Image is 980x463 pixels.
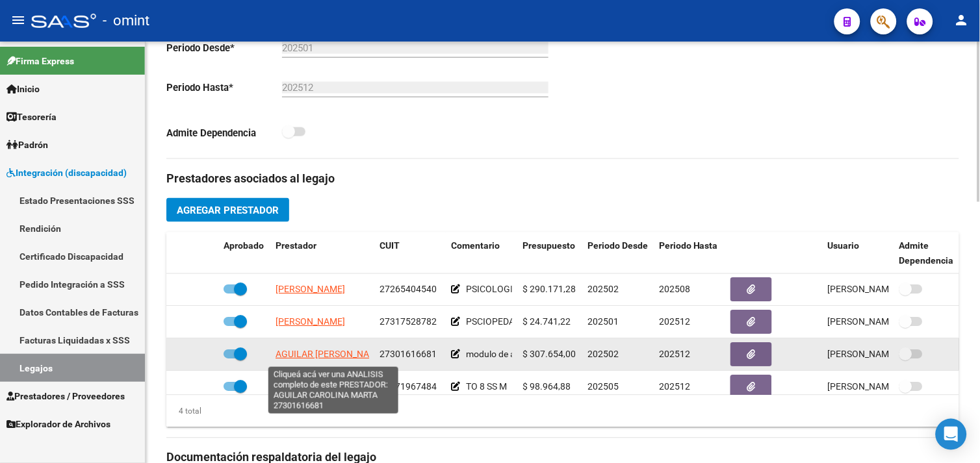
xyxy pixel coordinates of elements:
datatable-header-cell: Comentario [446,232,517,275]
span: - omint [103,6,149,35]
span: [PERSON_NAME] [DATE] [828,284,930,295]
datatable-header-cell: Admite Dependencia [894,232,966,275]
span: Admite Dependencia [899,241,954,266]
span: Presupuesto [522,241,575,251]
datatable-header-cell: Periodo Desde [582,232,654,275]
datatable-header-cell: CUIT [374,232,446,275]
span: 202502 [587,349,619,360]
span: [PERSON_NAME] [DATE] [828,317,930,327]
span: Tesorería [6,110,57,124]
span: [PERSON_NAME] [276,317,345,327]
span: Periodo Hasta [659,241,718,251]
h3: Prestadores asociados al legajo [166,169,959,188]
datatable-header-cell: Prestador [270,232,374,275]
span: DASTUGUE [PERSON_NAME] [276,382,393,392]
span: CUIT [380,241,400,251]
span: AGUILAR [PERSON_NAME] [276,349,385,360]
p: Admite Dependencia [166,126,282,140]
span: [PERSON_NAME] [DATE] [828,349,930,360]
span: 202505 [587,382,619,392]
span: PSCIOPEDAGOGIA 12 ss m [466,317,576,327]
span: Integración (discapacidad) [6,166,127,180]
p: Periodo Hasta [166,81,282,95]
datatable-header-cell: Presupuesto [517,232,582,275]
span: Padrón [6,138,48,152]
span: Usuario [828,241,860,251]
span: modulo de apoyo a la integración maestra [466,349,635,360]
span: 202502 [587,284,619,295]
span: $ 307.654,00 [522,349,576,360]
span: Firma Express [6,54,74,68]
span: 27317528782 [380,317,437,327]
span: 202512 [659,349,690,360]
span: [PERSON_NAME] [DATE] [828,382,930,392]
datatable-header-cell: Aprobado [218,232,270,275]
div: Open Intercom Messenger [936,419,967,450]
span: Aprobado [224,241,264,251]
span: Explorador de Archivos [6,417,110,431]
span: 202508 [659,284,690,295]
span: Inicio [6,82,40,96]
span: $ 24.741,22 [522,317,571,327]
button: Agregar Prestador [166,198,289,222]
mat-icon: person [954,12,970,28]
span: TO 8 SS M [466,382,507,392]
span: PSICOLOGIA 12 ss m [466,284,552,295]
span: $ 290.171,28 [522,284,576,295]
span: 202512 [659,382,690,392]
datatable-header-cell: Usuario [823,232,894,275]
span: Prestador [276,241,316,251]
span: 27301616681 [380,349,437,360]
span: Periodo Desde [587,241,648,251]
mat-icon: menu [10,12,26,28]
span: 27271967484 [380,382,437,392]
span: Agregar Prestador [177,205,279,216]
span: 27265404540 [380,284,437,295]
datatable-header-cell: Periodo Hasta [654,232,725,275]
span: 202501 [587,317,619,327]
span: $ 98.964,88 [522,382,571,392]
span: 202512 [659,317,690,327]
span: [PERSON_NAME] [276,284,345,295]
div: 4 total [166,405,201,419]
p: Periodo Desde [166,41,282,55]
span: Comentario [451,241,500,251]
span: Prestadores / Proveedores [6,389,125,403]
